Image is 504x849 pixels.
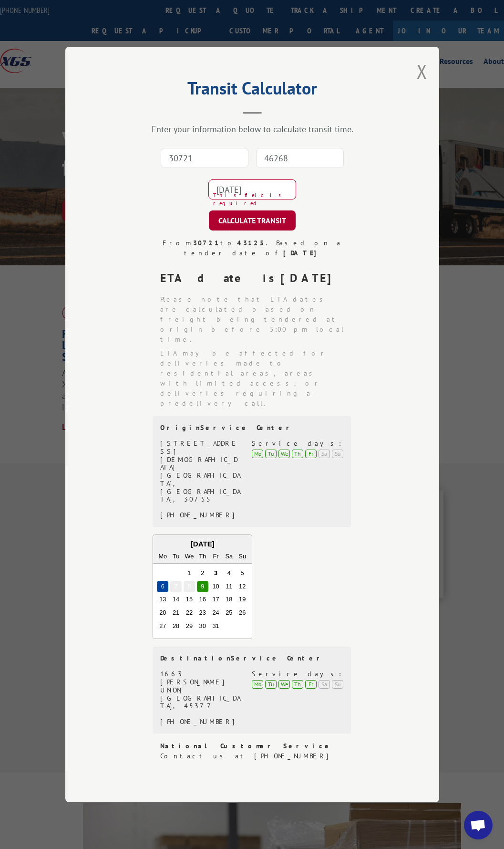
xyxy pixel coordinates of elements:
div: Choose Saturday, October 25th, 2025 [223,607,235,618]
div: Mo [252,450,263,458]
div: [PHONE_NUMBER] [160,511,241,519]
div: Choose Saturday, October 18th, 2025 [223,594,235,605]
div: [PHONE_NUMBER] [160,718,241,726]
div: [DATE] [153,539,252,550]
div: Service days: [252,670,343,678]
div: Choose Monday, October 20th, 2025 [157,607,168,618]
div: Fr [305,450,317,458]
div: Choose Wednesday, October 8th, 2025 [183,581,195,592]
div: Choose Thursday, October 23rd, 2025 [196,607,208,618]
li: Please note that ETA dates are calculated based on freight being tendered at origin before 5:00 p... [160,294,352,345]
strong: National Customer Service [160,742,332,750]
div: Choose Tuesday, October 28th, 2025 [170,620,182,632]
div: Choose Friday, October 31st, 2025 [210,620,221,632]
div: Choose Friday, October 17th, 2025 [210,594,221,605]
div: We [278,680,290,689]
div: Open chat [464,811,493,839]
div: Su [237,551,248,562]
div: 1663 [PERSON_NAME] [160,670,241,686]
div: Choose Friday, October 3rd, 2025 [210,567,221,579]
div: Choose Thursday, October 30th, 2025 [196,620,208,632]
div: UNION, [GEOGRAPHIC_DATA], 45377 [160,686,241,710]
div: Tu [265,680,277,689]
div: Choose Wednesday, October 22nd, 2025 [183,607,195,618]
div: Choose Saturday, October 11th, 2025 [223,581,235,592]
div: Choose Sunday, October 5th, 2025 [237,567,248,579]
button: Close modal [417,59,427,84]
div: Choose Monday, October 6th, 2025 [157,581,168,592]
div: Th [292,450,303,458]
div: Choose Wednesday, October 1st, 2025 [183,567,195,579]
div: Choose Monday, October 13th, 2025 [157,594,168,605]
div: Choose Sunday, October 26th, 2025 [237,607,248,618]
strong: [DATE] [280,271,339,285]
div: Contact us at [PHONE_NUMBER] [160,751,352,761]
div: Mo [252,680,263,689]
div: Sa [319,680,330,689]
div: Choose Thursday, October 9th, 2025 [196,581,208,592]
div: Fr [210,551,221,562]
div: month 2025-10 [156,566,249,633]
div: Choose Saturday, October 4th, 2025 [223,567,235,579]
div: Choose Tuesday, October 7th, 2025 [170,581,182,592]
div: We [183,551,195,562]
div: Choose Friday, October 24th, 2025 [210,607,221,618]
div: Su [332,680,343,689]
div: Choose Sunday, October 19th, 2025 [237,594,248,605]
input: Origin Zip [161,148,248,168]
div: Mo [157,551,168,562]
div: [GEOGRAPHIC_DATA], [GEOGRAPHIC_DATA], 30755 [160,472,241,503]
div: Th [292,680,303,689]
div: ETA date is [160,270,352,287]
strong: 30721 [193,239,220,247]
div: We [278,450,290,458]
strong: 43125 [237,239,266,247]
input: Dest. Zip [256,148,344,168]
div: Choose Wednesday, October 29th, 2025 [183,620,195,632]
div: Choose Tuesday, October 14th, 2025 [170,594,182,605]
div: Destination Service Center [160,654,343,662]
div: Choose Wednesday, October 15th, 2025 [183,594,195,605]
div: Fr [305,680,317,689]
div: Origin Service Center [160,424,343,432]
div: Sa [223,551,235,562]
strong: [DATE] [283,249,320,257]
button: CALCULATE TRANSIT [209,210,296,231]
div: Service days: [252,440,343,448]
div: From to . Based on a tender date of [153,238,352,258]
div: [STREET_ADDRESS][DEMOGRAPHIC_DATA] [160,440,241,472]
div: Choose Thursday, October 16th, 2025 [196,594,208,605]
div: Tu [265,450,277,458]
div: Sa [319,450,330,458]
div: Choose Friday, October 10th, 2025 [210,581,221,592]
div: Choose Monday, October 27th, 2025 [157,620,168,632]
input: Tender Date [208,179,296,199]
div: Tu [170,551,182,562]
h2: Transit Calculator [113,82,391,100]
div: Choose Tuesday, October 21st, 2025 [170,607,182,618]
div: Th [196,551,208,562]
div: Choose Thursday, October 2nd, 2025 [196,567,208,579]
div: Choose Sunday, October 12th, 2025 [237,581,248,592]
span: This field is required [213,191,296,207]
div: Su [332,450,343,458]
li: ETA may be affected for deliveries made to residential areas, areas with limited access, or deliv... [160,348,352,409]
div: Enter your information below to calculate transit time. [113,124,391,135]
